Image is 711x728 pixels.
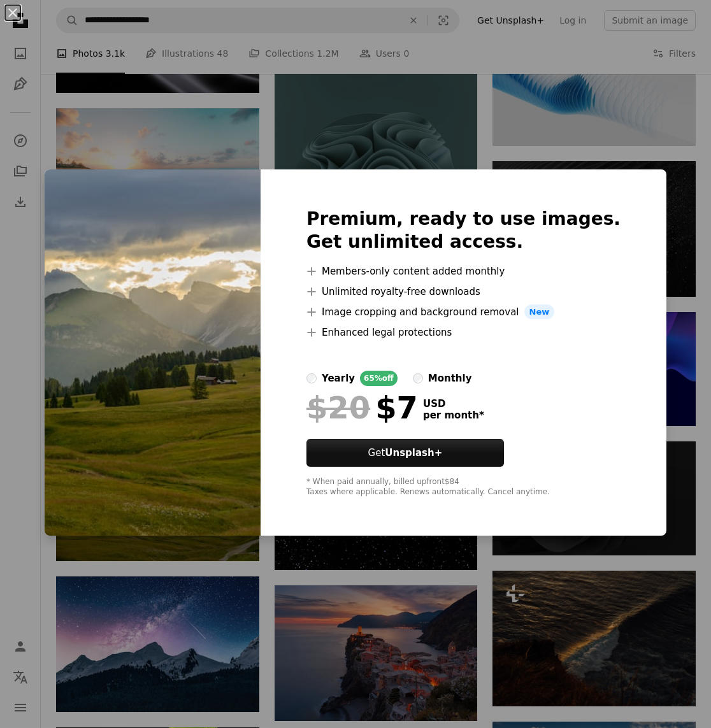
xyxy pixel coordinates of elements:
[322,371,355,386] div: yearly
[306,477,621,497] div: * When paid annually, billed upfront $84 Taxes where applicable. Renews automatically. Cancel any...
[413,373,423,383] input: monthly
[524,304,555,320] span: New
[306,264,621,279] li: Members-only content added monthly
[385,447,442,459] strong: Unsplash+
[306,208,621,253] h2: Premium, ready to use images. Get unlimited access.
[45,169,261,536] img: premium_photo-1668369169008-5fe928f9939b
[360,371,398,386] div: 65% off
[423,410,484,421] span: per month *
[306,304,621,320] li: Image cropping and background removal
[428,371,472,386] div: monthly
[306,284,621,299] li: Unlimited royalty-free downloads
[306,391,418,424] div: $7
[423,398,484,410] span: USD
[306,391,370,424] span: $20
[306,373,317,383] input: yearly65%off
[306,439,504,467] button: GetUnsplash+
[306,325,621,340] li: Enhanced legal protections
